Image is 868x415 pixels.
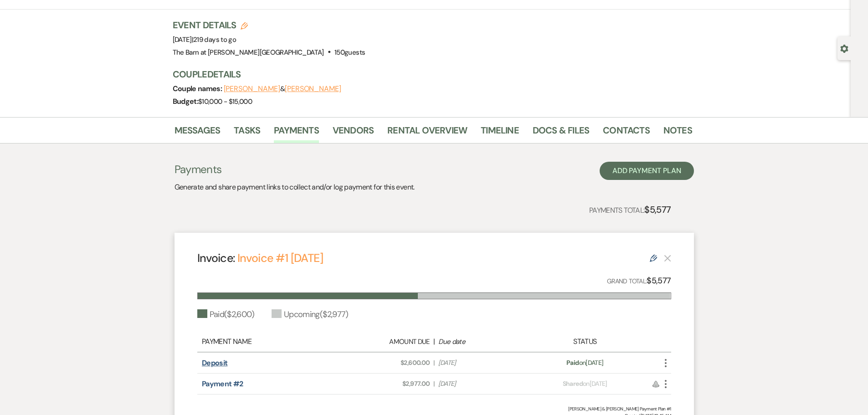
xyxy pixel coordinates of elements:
a: Vendors [333,123,374,143]
div: Payment Name [202,336,341,347]
span: | [192,35,236,44]
p: Payments Total: [589,202,671,217]
button: Open lead details [840,44,848,52]
a: Payments [274,123,319,143]
a: Docs & Files [533,123,589,143]
button: Add Payment Plan [600,162,694,180]
a: Messages [175,123,221,143]
h3: Couple Details [173,68,683,81]
span: Couple names: [173,84,224,93]
div: Upcoming ( $2,977 ) [272,308,349,321]
a: Timeline [481,123,519,143]
p: Grand Total: [607,274,671,287]
a: Notes [663,123,692,143]
div: on [DATE] [527,379,643,389]
span: 150 guests [334,48,365,57]
h3: Payments [175,162,415,177]
span: The Barn at [PERSON_NAME][GEOGRAPHIC_DATA] [173,48,324,57]
div: Due date [438,337,522,347]
strong: $5,577 [647,275,671,286]
span: [DATE] [173,35,236,44]
span: $2,977.00 [346,379,430,389]
div: | [341,336,527,347]
span: $10,000 - $15,000 [198,97,252,106]
a: Deposit [202,358,228,368]
div: Paid ( $2,600 ) [197,308,254,321]
span: | [433,379,434,389]
button: [PERSON_NAME] [285,85,341,92]
span: Paid [566,359,579,367]
a: Contacts [603,123,650,143]
button: [PERSON_NAME] [224,85,280,92]
button: This payment plan cannot be deleted because it contains links that have been paid through Weven’s... [664,254,671,262]
span: Budget: [173,97,199,106]
span: Shared [563,379,583,388]
span: [DATE] [438,379,522,389]
p: Generate and share payment links to collect and/or log payment for this event. [175,181,415,193]
a: Payment #2 [202,379,243,389]
span: & [224,84,341,93]
div: on [DATE] [527,358,643,368]
span: | [433,358,434,368]
a: Invoice #1 [DATE] [237,251,323,266]
h4: Invoice: [197,250,323,266]
a: Tasks [234,123,260,143]
span: $2,600.00 [346,358,430,368]
div: Amount Due [346,337,430,347]
span: 219 days to go [193,35,236,44]
div: Status [527,336,643,347]
span: [DATE] [438,358,522,368]
h3: Event Details [173,19,365,31]
a: Rental Overview [387,123,467,143]
div: [PERSON_NAME] & [PERSON_NAME] Payment Plan #1 [197,405,671,412]
strong: $5,577 [644,204,671,215]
